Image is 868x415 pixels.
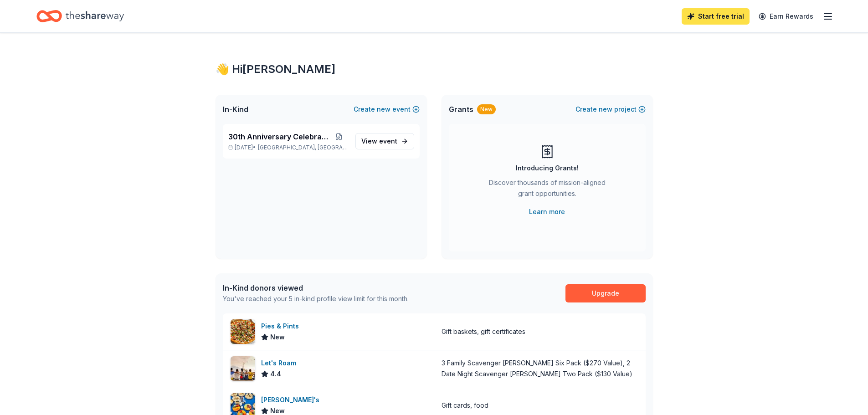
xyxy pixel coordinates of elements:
[354,104,420,115] button: Createnewevent
[223,293,409,304] div: You've reached your 5 in-kind profile view limit for this month.
[529,206,565,217] a: Learn more
[682,8,750,25] a: Start free trial
[216,62,653,77] div: 👋 Hi [PERSON_NAME]
[261,321,303,332] div: Pies & Pints
[477,104,496,114] div: New
[270,332,285,343] span: New
[355,133,414,149] a: View event
[442,358,638,379] div: 3 Family Scavenger [PERSON_NAME] Six Pack ($270 Value), 2 Date Night Scavenger [PERSON_NAME] Two ...
[231,356,255,381] img: Image for Let's Roam
[223,104,248,115] span: In-Kind
[36,5,124,27] a: Home
[575,104,646,115] button: Createnewproject
[516,163,579,174] div: Introducing Grants!
[261,358,300,369] div: Let's Roam
[442,326,525,337] div: Gift baskets, gift certificates
[449,104,473,115] span: Grants
[565,284,646,302] a: Upgrade
[261,395,323,405] div: [PERSON_NAME]'s
[258,144,348,151] span: [GEOGRAPHIC_DATA], [GEOGRAPHIC_DATA]
[377,104,390,115] span: new
[485,177,609,203] div: Discover thousands of mission-aligned grant opportunities.
[231,319,255,344] img: Image for Pies & Pints
[223,282,409,293] div: In-Kind donors viewed
[442,400,488,411] div: Gift cards, food
[270,369,281,379] span: 4.4
[228,131,331,142] span: 30th Anniversary Celebration
[753,8,819,25] a: Earn Rewards
[379,137,397,145] span: event
[228,144,348,151] p: [DATE] •
[599,104,612,115] span: new
[361,136,397,147] span: View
